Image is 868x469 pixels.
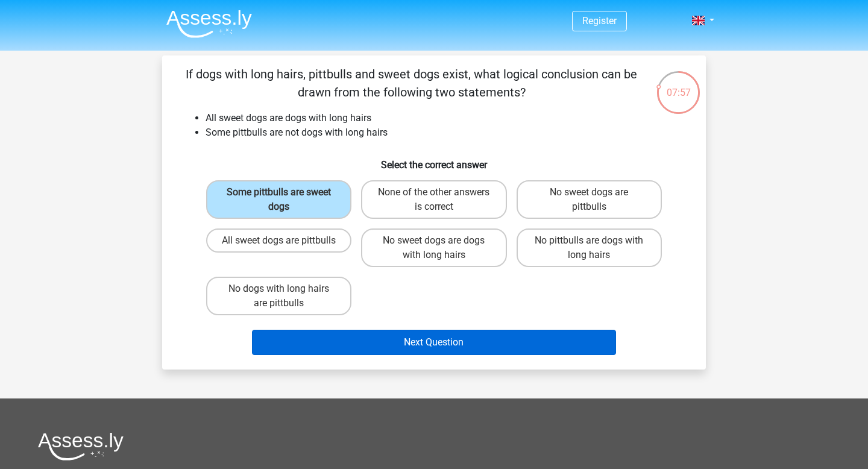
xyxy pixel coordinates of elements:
[206,111,687,125] li: All sweet dogs are dogs with long hairs
[38,432,124,461] img: Assessly logo
[656,70,701,100] div: 07:57
[252,330,617,355] button: Next Question
[361,180,506,219] label: None of the other answers is correct
[206,277,351,315] label: No dogs with long hairs are pittbulls
[166,10,252,38] img: Assessly
[181,150,687,171] h6: Select the correct answer
[361,228,506,267] label: No sweet dogs are dogs with long hairs
[582,15,617,27] a: Register
[181,65,641,101] p: If dogs with long hairs, pittbulls and sweet dogs exist, what logical conclusion can be drawn fro...
[206,125,687,140] li: Some pittbulls are not dogs with long hairs
[206,228,351,253] label: All sweet dogs are pittbulls
[517,180,662,219] label: No sweet dogs are pittbulls
[517,228,662,267] label: No pittbulls are dogs with long hairs
[206,180,351,219] label: Some pittbulls are sweet dogs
